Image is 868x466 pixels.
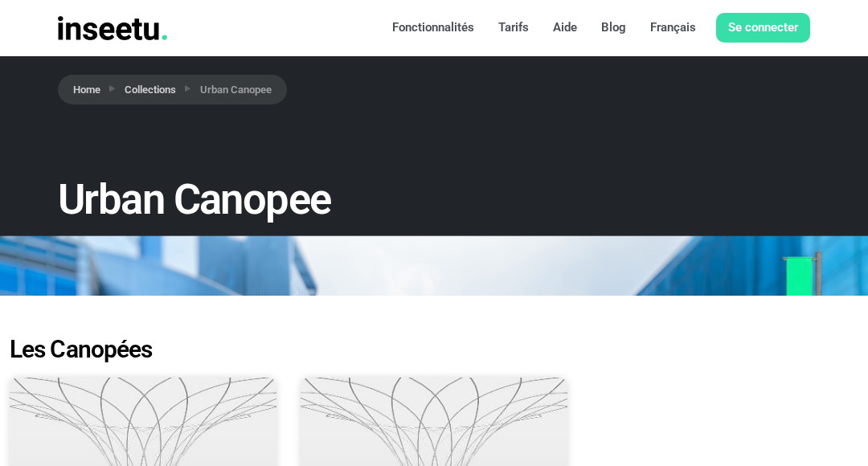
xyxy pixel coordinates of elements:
a: Français [638,13,708,43]
a: Aide [541,13,589,43]
img: INSEETU [58,16,167,40]
h2: Les Canopées [10,337,858,362]
a: Home [73,82,100,98]
a: Se connecter [716,13,810,43]
a: Fonctionnalités [380,13,486,43]
font: Aide [553,20,577,35]
font: Tarifs [498,20,529,35]
a: Collections [125,82,176,98]
h1: Urban Canopee [58,177,617,223]
font: Blog [601,20,626,35]
font: Fonctionnalités [392,20,474,35]
nav: breadcrumb [58,75,810,105]
font: Se connecter [728,20,798,35]
li: Urban Canopee [176,80,272,99]
a: Tarifs [486,13,541,43]
a: Blog [589,13,638,43]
